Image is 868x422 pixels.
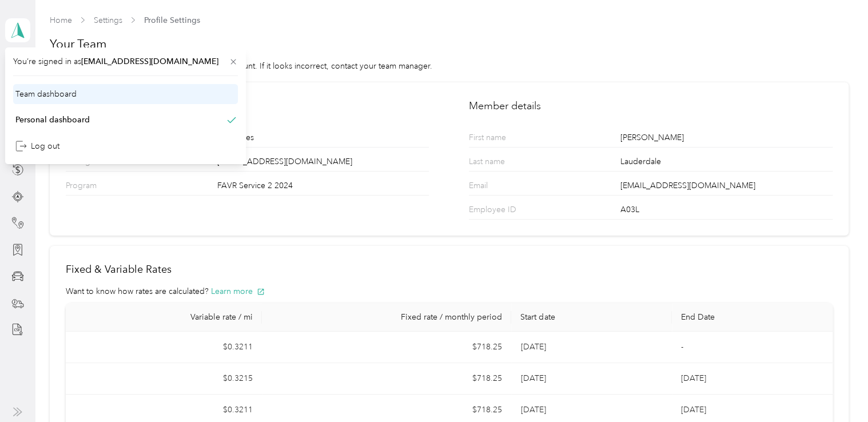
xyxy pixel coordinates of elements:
div: Log out [15,140,59,152]
div: C&S Sales [217,132,429,147]
p: Employee ID [469,204,557,219]
td: [DATE] [511,363,672,395]
span: [EMAIL_ADDRESS][DOMAIN_NAME] [81,57,218,66]
div: Want to know how rates are calculated? [66,285,833,297]
div: FAVR Service 2 2024 [217,180,429,195]
iframe: Everlance-gr Chat Button Frame [804,358,868,422]
div: This is the information associated with your team account. If it looks incorrect, contact your te... [50,60,849,72]
div: [EMAIL_ADDRESS][DOMAIN_NAME] [620,180,833,195]
span: [EMAIL_ADDRESS][DOMAIN_NAME] [217,156,376,168]
p: Program [66,180,154,195]
td: [DATE] [672,363,833,395]
th: End Date [672,303,833,332]
td: - [672,332,833,363]
h1: Your Team [50,36,849,52]
h2: Member details [469,98,832,114]
span: Profile Settings [144,14,200,26]
th: Variable rate / mi [66,303,262,332]
span: You’re signed in as [13,55,238,67]
button: Learn more [211,285,265,297]
p: Last name [469,156,557,171]
p: Email [469,180,557,195]
th: Start date [511,303,672,332]
div: Team dashboard [15,88,77,100]
h2: Fixed & Variable Rates [66,262,833,277]
td: $718.25 [262,332,512,363]
td: [DATE] [511,332,672,363]
div: Lauderdale [620,156,833,171]
a: Settings [94,15,122,25]
div: [PERSON_NAME] [620,132,833,147]
h2: Team details [66,98,429,114]
div: Personal dashboard [15,114,90,126]
td: $718.25 [262,363,512,395]
div: A03L [620,204,833,219]
td: $0.3215 [66,363,262,395]
a: Home [50,15,72,25]
p: First name [469,132,557,147]
td: $0.3211 [66,332,262,363]
th: Fixed rate / monthly period [262,303,512,332]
